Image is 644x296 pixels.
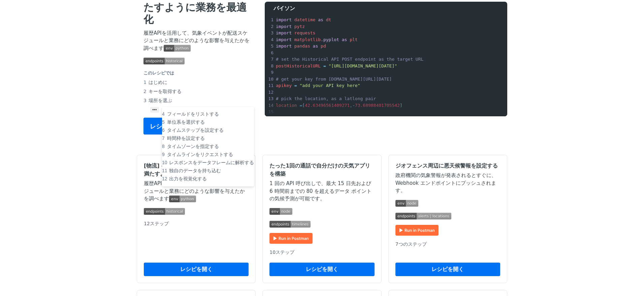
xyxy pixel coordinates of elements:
[395,227,439,233] a: 画像を拡大
[395,200,418,207] img: 環境
[395,200,500,207] span: 画像を拡大
[144,180,248,202] font: 履歴APIを活用して、気象イベントが配送スケジュールと業務にどのような影響を与えたかを調べます
[143,118,193,135] button: レシピを開く
[269,220,374,228] span: 画像を拡大
[164,45,191,51] span: 画像を拡大
[395,241,408,247] font: 7つの
[395,162,498,169] font: ジオフェンス周辺に悪天候警報を設定する
[152,107,157,112] font: •••
[169,196,196,202] span: 画像を拡大
[269,221,311,228] img: 終点
[150,221,169,226] font: ステップ
[269,208,374,215] span: 画像を拡大
[395,225,439,236] img: Postmanで実行
[144,208,249,215] span: 画像を拡大
[144,208,185,215] img: 終点
[269,249,276,255] font: 10
[276,249,294,255] font: ステップ
[269,263,374,276] button: レシピを開く
[431,266,464,272] font: レシピを開く
[144,221,150,226] font: 12
[269,180,372,202] font: 1 回の API 呼び出しで、最大 15 日先および 6 時間前までの 80 を超えるデータ ポイントの気候予測が可能です。
[395,263,500,276] button: レシピを開く
[395,213,451,219] img: 終点
[395,172,496,194] font: 政府機関の気象警報が発表されるとすぐに、Webhook エンドポイントにプッシュされます。
[149,89,182,94] font: キーを取得する
[150,107,159,113] button: •••フィールドをリストする単位系を選択するタイムステップを設定する時間枠を設定するタイムゾーンを指定するタイムラインをリクエストするレスポンスをデータフレームに解析する独自のデータを持ち込む出...
[269,233,313,244] img: Postmanで実行
[149,80,167,85] font: はじめに
[395,212,500,220] span: 画像を拡大
[150,123,186,130] font: レシピを開く
[143,58,185,64] img: 終点
[164,45,191,52] img: 環境
[269,162,370,177] font: たった1回の通話で自分だけの天気アプリを構築
[149,98,172,103] font: 場所を選ぶ
[144,263,249,276] button: レシピを開く
[269,208,292,215] img: 環境
[269,235,313,241] a: 画像を拡大
[408,241,427,247] font: ステップ
[169,196,196,202] img: 環境
[306,266,338,272] font: レシピを開く
[143,30,250,51] font: 履歴APIを活用して、気象イベントが配送スケジュールと業務にどのような影響を与えたかを調べます
[143,70,174,76] font: このレシピでは
[144,162,247,177] font: [物流] - 過去の気象情報を活用してSLAを満たすように業務を最適化
[143,57,251,65] span: 画像を拡大
[180,266,213,272] font: レシピを開く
